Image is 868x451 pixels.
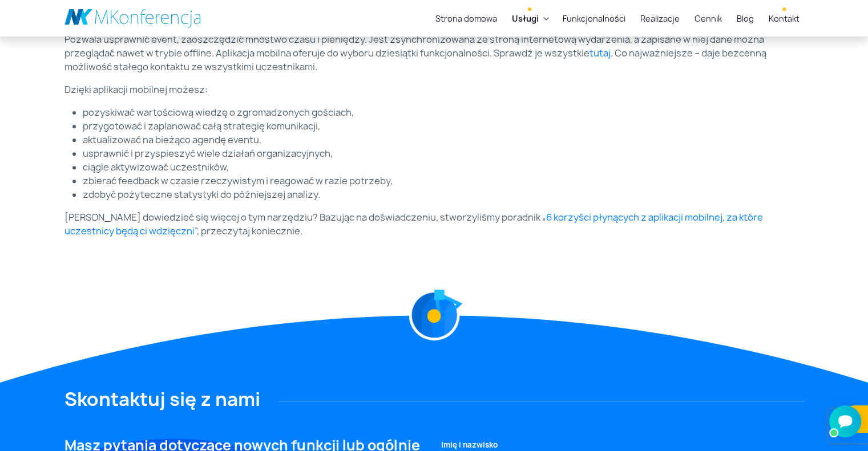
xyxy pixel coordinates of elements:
h2: Skontaktuj się z nami [64,388,804,410]
li: zdobyć pożyteczne statystyki do późniejszej analizy. [83,188,804,201]
p: Dzięki aplikacji mobilnej możesz: [64,83,804,96]
a: Funkcjonalności [558,8,630,29]
label: Imię i nazwisko [441,440,498,451]
a: Realizacje [636,8,684,29]
img: Graficzny element strony [409,290,459,340]
img: Graficzny element strony [406,275,449,319]
img: Graficzny element strony [438,326,450,338]
a: tutaj [590,47,611,59]
a: Cennik [690,8,726,29]
a: Blog [732,8,758,29]
iframe: Smartsupp widget button [829,405,861,437]
li: przygotować i zaplanować całą strategię komunikacji, [83,119,804,133]
a: Strona domowa [431,8,502,29]
a: Usługi [507,8,543,29]
p: Pozwala usprawnić event, zaoszczędzić mnóstwo czasu i pieniędzy. Jest zsynchronizowana ze stroną ... [64,32,804,74]
li: aktualizować na bieżąco agendę eventu, [83,133,804,147]
li: pozyskiwać wartościową wiedzę o zgromadzonych gościach, [83,105,804,119]
p: [PERSON_NAME] dowiedzieć się więcej o tym narzędziu? Bazując na doświadczeniu, stworzyliśmy porad... [64,210,804,238]
li: zbierać feedback w czasie rzeczywistym i reagować w razie potrzeby, [83,174,804,188]
a: Kontakt [764,8,804,29]
img: Graficzny element strony [446,296,457,307]
li: ciągle aktywizować uczestników, [83,160,804,174]
li: usprawnić i przyspieszyć wiele działań organizacyjnych, [83,147,804,160]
